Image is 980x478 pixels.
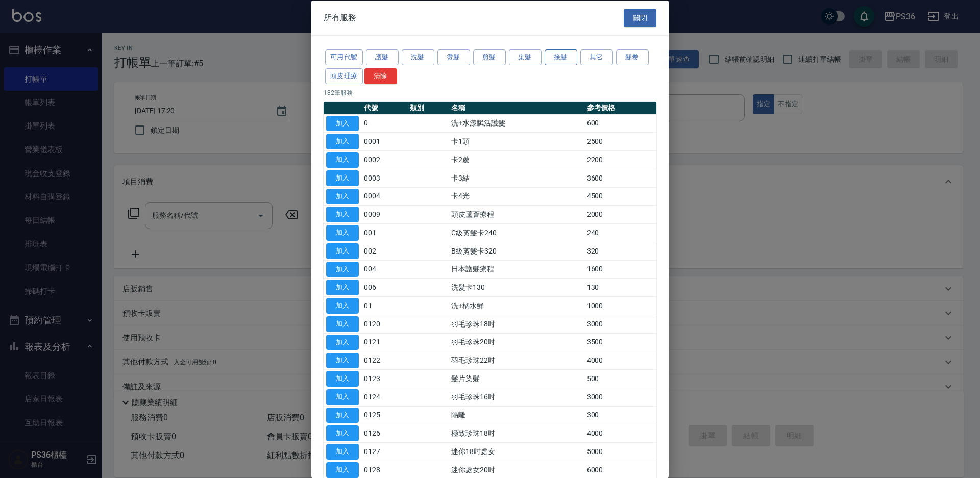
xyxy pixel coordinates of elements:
td: 0003 [361,169,407,187]
td: 隔離 [449,406,584,424]
td: 2000 [584,205,656,223]
td: 0125 [361,406,407,424]
td: 0124 [361,388,407,406]
button: 接髮 [545,49,577,65]
td: 1600 [584,260,656,279]
button: 加入 [326,115,359,131]
td: 卡2蘆 [449,150,584,169]
td: 頭皮蘆薈療程 [449,205,584,223]
td: 卡3結 [449,169,584,187]
td: 卡1頭 [449,132,584,150]
button: 加入 [326,207,359,222]
td: 002 [361,242,407,260]
td: 洗+水漾賦活護髮 [449,114,584,133]
td: 320 [584,242,656,260]
button: 頭皮理療 [325,68,363,84]
td: 240 [584,223,656,242]
td: 羽毛珍珠20吋 [449,333,584,351]
button: 加入 [326,280,359,295]
td: C級剪髮卡240 [449,223,584,242]
td: 髮片染髮 [449,369,584,388]
td: 3000 [584,388,656,406]
th: 類別 [407,101,449,114]
td: 3500 [584,333,656,351]
td: 004 [361,260,407,279]
td: 羽毛珍珠16吋 [449,388,584,406]
button: 加入 [326,462,359,477]
td: 4000 [584,351,656,369]
td: 洗髮卡130 [449,278,584,296]
button: 加入 [326,444,359,460]
th: 參考價格 [584,101,656,114]
button: 關閉 [624,8,656,27]
button: 加入 [326,170,359,186]
td: 0126 [361,424,407,442]
td: 1000 [584,296,656,315]
p: 182 筆服務 [324,88,656,97]
td: 300 [584,406,656,424]
td: 0122 [361,351,407,369]
td: 2500 [584,132,656,150]
td: 0009 [361,205,407,223]
button: 加入 [326,225,359,241]
td: 0121 [361,333,407,351]
td: 3000 [584,315,656,333]
td: 日本護髮療程 [449,260,584,279]
button: 可用代號 [325,49,363,65]
td: 500 [584,369,656,388]
button: 加入 [326,407,359,423]
td: 羽毛珍珠18吋 [449,315,584,333]
td: 2200 [584,150,656,169]
td: 迷你18吋處女 [449,442,584,461]
button: 加入 [326,353,359,368]
button: 加入 [326,134,359,149]
td: 001 [361,223,407,242]
td: 006 [361,278,407,296]
button: 清除 [364,68,397,84]
td: 極致珍珠18吋 [449,424,584,442]
button: 加入 [326,243,359,259]
button: 髮卷 [616,49,649,65]
td: 0002 [361,150,407,169]
button: 加入 [326,316,359,332]
td: 卡4光 [449,187,584,206]
td: 0127 [361,442,407,461]
button: 加入 [326,371,359,387]
button: 其它 [580,49,613,65]
button: 加入 [326,152,359,168]
button: 護髮 [366,49,399,65]
td: 0 [361,114,407,133]
td: 5000 [584,442,656,461]
button: 加入 [326,188,359,204]
td: 600 [584,114,656,133]
td: 4500 [584,187,656,206]
td: 0123 [361,369,407,388]
button: 加入 [326,261,359,277]
button: 加入 [326,425,359,441]
td: 01 [361,296,407,315]
span: 所有服務 [324,12,356,22]
td: 130 [584,278,656,296]
td: 0004 [361,187,407,206]
button: 加入 [326,389,359,405]
button: 加入 [326,334,359,350]
button: 加入 [326,298,359,314]
td: B級剪髮卡320 [449,242,584,260]
td: 4000 [584,424,656,442]
th: 代號 [361,101,407,114]
button: 染髮 [509,49,542,65]
button: 洗髮 [402,49,434,65]
button: 燙髮 [437,49,470,65]
td: 0001 [361,132,407,150]
button: 剪髮 [473,49,506,65]
td: 羽毛珍珠22吋 [449,351,584,369]
td: 0120 [361,315,407,333]
td: 洗+橘水鮮 [449,296,584,315]
th: 名稱 [449,101,584,114]
td: 3600 [584,169,656,187]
